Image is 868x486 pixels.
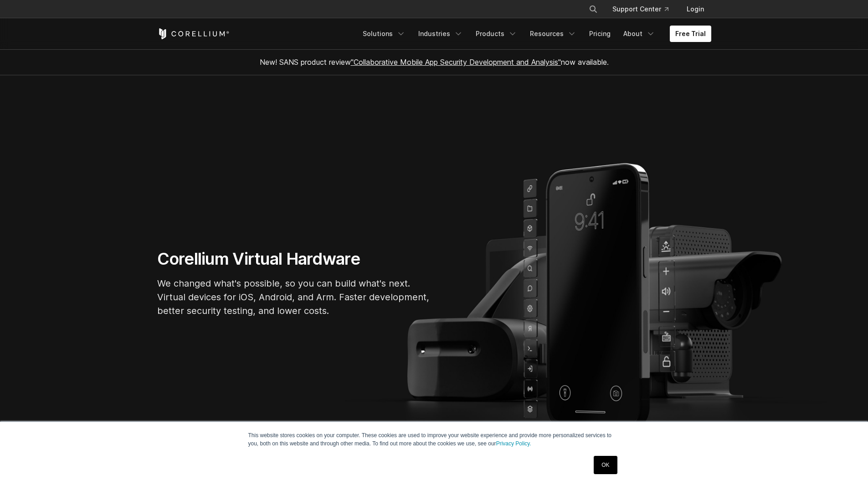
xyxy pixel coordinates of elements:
[670,26,711,42] a: Free Trial
[618,26,661,42] a: About
[584,26,616,42] a: Pricing
[413,26,468,42] a: Industries
[496,440,531,447] a: Privacy Policy.
[585,1,601,17] button: Search
[157,277,431,318] p: We changed what's possible, so you can build what's next. Virtual devices for iOS, Android, and A...
[605,1,676,17] a: Support Center
[470,26,523,42] a: Products
[594,456,617,474] a: OK
[157,28,230,39] a: Corellium Home
[260,57,609,67] span: New! SANS product review now available.
[357,26,711,42] div: Navigation Menu
[578,1,711,17] div: Navigation Menu
[679,1,711,17] a: Login
[524,26,582,42] a: Resources
[357,26,411,42] a: Solutions
[157,249,431,269] h1: Corellium Virtual Hardware
[351,57,561,67] a: "Collaborative Mobile App Security Development and Analysis"
[248,431,620,448] p: This website stores cookies on your computer. These cookies are used to improve your website expe...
